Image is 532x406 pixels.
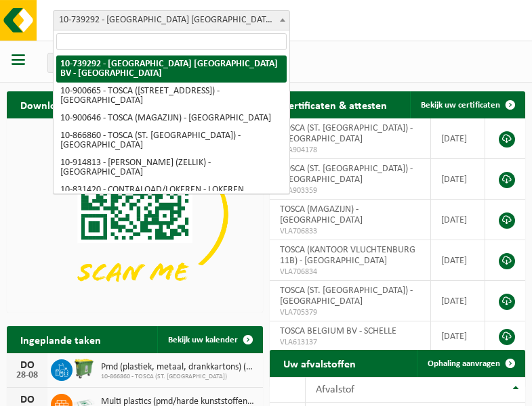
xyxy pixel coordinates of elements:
h2: Certificaten & attesten [270,91,401,118]
span: TOSCA (ST. [GEOGRAPHIC_DATA]) - [GEOGRAPHIC_DATA] [280,164,413,185]
td: [DATE] [431,281,485,321]
div: DO [14,394,41,405]
div: DO [14,360,41,371]
span: VLA706834 [280,267,421,277]
button: Vestigingen(5/5) [47,53,135,73]
div: 28-08 [14,371,41,380]
span: TOSCA (MAGAZIJN) - [GEOGRAPHIC_DATA] [280,204,363,225]
h2: Download nu de Vanheede+ app! [7,91,188,118]
h2: Ingeplande taken [7,326,115,353]
td: [DATE] [431,159,485,200]
a: Ophaling aanvragen [417,350,524,377]
a: Bekijk uw kalender [157,326,262,353]
span: TOSCA (ST. [GEOGRAPHIC_DATA]) - [GEOGRAPHIC_DATA] [280,286,413,307]
span: 10-739292 - TOSCA BELGIUM BV - SCHELLE [54,11,289,30]
li: 10-914813 - [PERSON_NAME] (ZELLIK) - [GEOGRAPHIC_DATA] [56,154,287,181]
span: 10-739292 - TOSCA BELGIUM BV - SCHELLE [53,10,290,30]
span: VLA705379 [280,307,421,318]
td: [DATE] [431,200,485,240]
a: Bekijk uw certificaten [410,91,524,118]
span: TOSCA (KANTOOR VLUCHTENBURG 11B) - [GEOGRAPHIC_DATA] [280,245,415,266]
span: Bekijk uw certificaten [421,101,500,110]
span: TOSCA (ST. [GEOGRAPHIC_DATA]) - [GEOGRAPHIC_DATA] [280,123,413,144]
span: TOSCA BELGIUM BV - SCHELLE [280,326,396,336]
img: Download de VHEPlus App [7,118,263,310]
td: [DATE] [431,321,485,351]
td: [DATE] [431,118,485,159]
li: 10-739292 - [GEOGRAPHIC_DATA] [GEOGRAPHIC_DATA] BV - [GEOGRAPHIC_DATA] [56,55,287,83]
span: VLA903359 [280,185,421,196]
span: VLA706833 [280,226,421,237]
span: Bekijk uw kalender [168,336,238,344]
span: Ophaling aanvragen [428,359,500,368]
span: VLA904178 [280,145,421,156]
span: VLA613137 [280,337,421,348]
li: 10-900646 - TOSCA (MAGAZIJN) - [GEOGRAPHIC_DATA] [56,110,287,127]
li: 10-831420 - CONTRALOAD/LOKEREN - LOKEREN [56,181,287,199]
span: Afvalstof [316,384,354,395]
h2: Uw afvalstoffen [270,350,369,376]
li: 10-900665 - TOSCA ([STREET_ADDRESS]) - [GEOGRAPHIC_DATA] [56,83,287,110]
span: Pmd (plastiek, metaal, drankkartons) (bedrijven) [101,362,256,373]
img: WB-0770-HPE-GN-50 [73,357,96,380]
span: 10-866860 - TOSCA (ST. [GEOGRAPHIC_DATA]) [101,373,256,381]
td: [DATE] [431,240,485,281]
li: 10-866860 - TOSCA (ST. [GEOGRAPHIC_DATA]) - [GEOGRAPHIC_DATA] [56,127,287,154]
